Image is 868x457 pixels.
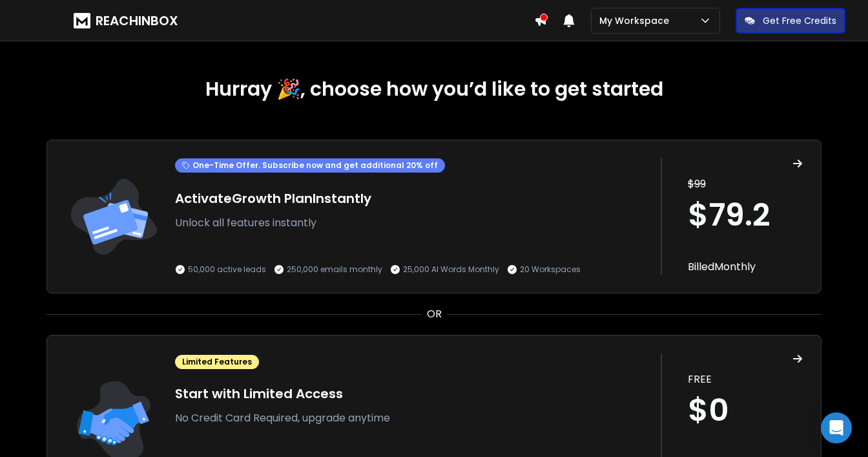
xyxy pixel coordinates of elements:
p: Billed Monthly [688,259,803,275]
div: Open Intercom Messenger [821,412,852,443]
h1: REACHINBOX [96,12,178,30]
div: One-Time Offer. Subscribe now and get additional 20% off [175,158,445,173]
img: trail [65,158,162,275]
h1: $0 [688,395,803,426]
div: Limited Features [175,355,259,369]
p: 25,000 AI Words Monthly [403,264,499,275]
p: No Credit Card Required, upgrade anytime [175,410,648,426]
p: 20 Workspaces [520,264,581,275]
p: 50,000 active leads [188,264,266,275]
img: logo [74,13,90,28]
h1: Start with Limited Access [175,385,648,403]
button: Get Free Credits [736,8,845,34]
p: FREE [688,372,803,387]
p: Get Free Credits [763,14,836,27]
p: Unlock all features instantly [175,215,648,231]
h1: Activate Growth Plan Instantly [175,189,648,207]
div: OR [46,306,821,322]
h1: Hurray 🎉, choose how you’d like to get started [46,78,821,101]
h1: $ 79.2 [688,200,803,231]
p: My Workspace [599,14,674,27]
p: $ 99 [688,176,803,192]
p: 250,000 emails monthly [287,264,382,275]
